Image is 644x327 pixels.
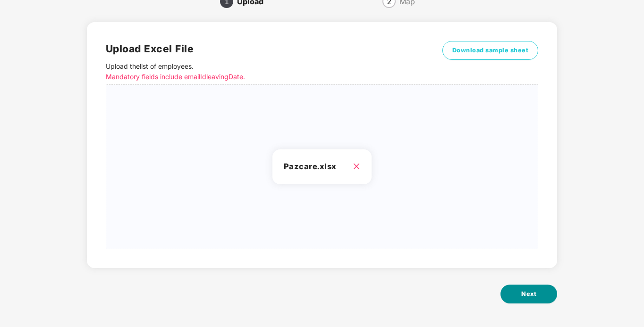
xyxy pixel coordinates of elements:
span: Pazcare.xlsx close [106,85,538,249]
span: Download sample sheet [452,46,529,55]
span: Next [521,289,536,299]
p: Mandatory fields include emailId leavingDate. [106,72,430,82]
h3: Pazcare.xlsx [284,161,361,173]
button: Download sample sheet [442,41,539,60]
span: close [353,163,360,170]
button: Next [500,285,557,303]
h2: Upload Excel File [106,41,430,57]
p: Upload the list of employees . [106,61,430,82]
